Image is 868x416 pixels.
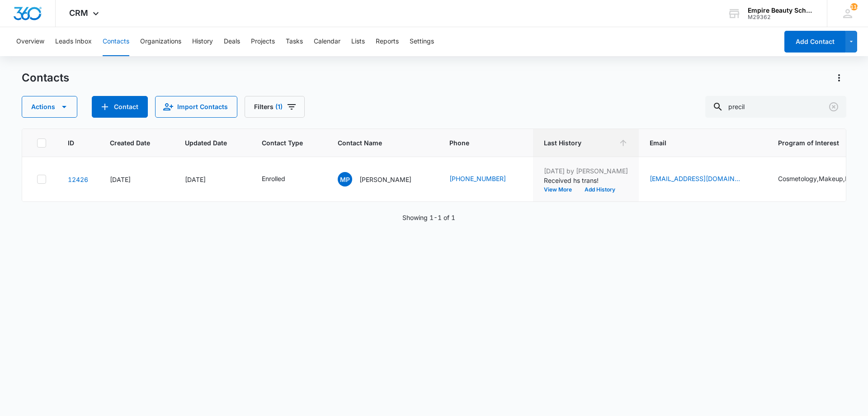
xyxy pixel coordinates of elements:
[850,3,858,10] div: notifications count
[850,3,858,10] span: 114
[650,138,743,148] span: Email
[338,138,415,148] span: Contact Name
[784,31,845,53] button: Add Contact
[110,175,163,184] div: [DATE]
[410,27,434,56] button: Settings
[544,176,628,185] p: Received hs trans!
[449,174,522,185] div: Phone - (603) 244-9219 - Select to Edit Field
[262,174,285,183] div: Enrolled
[185,138,227,148] span: Updated Date
[68,138,75,148] span: ID
[748,14,814,20] div: account id
[55,27,92,56] button: Leads Inbox
[826,100,841,114] button: Clear
[376,27,399,56] button: Reports
[449,138,509,148] span: Phone
[251,27,275,56] button: Projects
[314,27,340,56] button: Calendar
[650,174,756,185] div: Email - mmprecil@gmail.com - Select to Edit Field
[544,166,628,176] p: [DATE] by [PERSON_NAME]
[351,27,365,56] button: Lists
[286,27,303,56] button: Tasks
[275,104,283,110] span: (1)
[22,96,77,118] button: Actions
[224,27,240,56] button: Deals
[650,174,740,183] a: [EMAIL_ADDRESS][DOMAIN_NAME]
[262,138,303,148] span: Contact Type
[192,27,213,56] button: History
[140,27,181,56] button: Organizations
[402,213,455,222] p: Showing 1-1 of 1
[544,187,578,192] button: View More
[245,96,305,118] button: Filters
[338,172,352,186] span: MP
[103,27,129,56] button: Contacts
[544,138,615,148] span: Last History
[185,175,240,184] div: [DATE]
[68,176,88,183] a: Navigate to contact details page for Myah Precil
[92,96,148,118] button: Add Contact
[338,172,428,186] div: Contact Name - Myah Precil - Select to Edit Field
[748,7,814,14] div: account name
[155,96,237,118] button: Import Contacts
[578,187,622,192] button: Add History
[110,138,150,148] span: Created Date
[262,174,302,185] div: Contact Type - Enrolled - Select to Edit Field
[359,175,411,184] p: [PERSON_NAME]
[69,8,88,18] span: CRM
[705,96,846,118] input: Search Contacts
[449,174,506,183] a: [PHONE_NUMBER]
[22,71,69,85] h1: Contacts
[832,71,846,85] button: Actions
[16,27,44,56] button: Overview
